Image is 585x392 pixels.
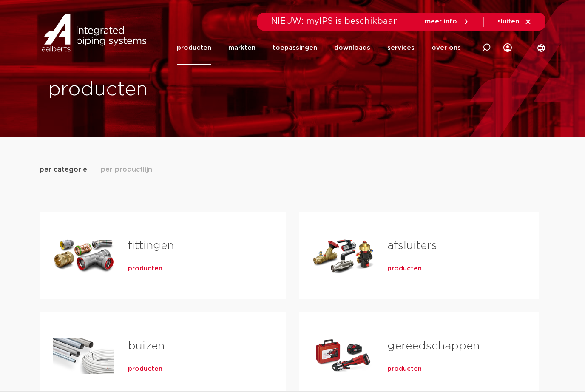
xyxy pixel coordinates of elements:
[387,341,480,352] a: gereedschappen
[228,31,256,65] a: markten
[497,18,532,26] a: sluiten
[497,18,519,25] span: sluiten
[387,264,422,273] a: producten
[177,31,211,65] a: producten
[387,31,415,65] a: services
[128,341,165,352] a: buizen
[101,165,152,175] span: per productlijn
[273,31,317,65] a: toepassingen
[128,240,174,251] a: fittingen
[425,18,457,25] span: meer info
[177,31,461,65] nav: Menu
[425,18,470,26] a: meer info
[387,365,422,373] a: producten
[128,264,162,273] a: producten
[387,240,437,251] a: afsluiters
[432,31,461,65] a: over ons
[48,76,288,103] h1: producten
[271,17,397,26] span: NIEUW: myIPS is beschikbaar
[40,165,87,175] span: per categorie
[128,365,162,373] a: producten
[503,31,512,65] div: my IPS
[334,31,370,65] a: downloads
